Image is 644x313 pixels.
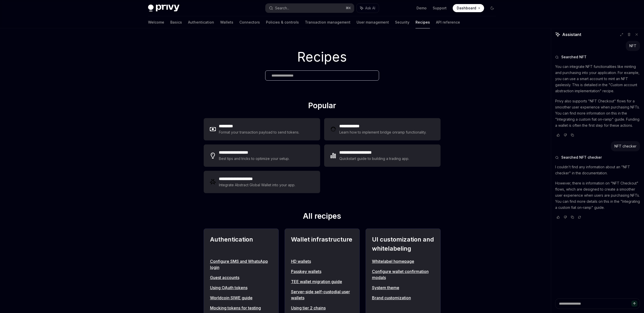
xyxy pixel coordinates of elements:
[291,305,353,311] a: Using tier 2 chains
[372,285,434,291] a: System theme
[339,156,409,162] div: Quickstart guide to building a trading app.
[204,211,441,223] h2: All recipes
[148,16,164,28] a: Welcome
[219,182,296,188] div: Integrate Abstract Global Wallet into your app.
[561,155,602,160] span: Searched NFT checker
[219,156,290,162] div: Best tips and tricks to optimize your setup.
[219,129,300,135] div: Format your transaction payload to send tokens.
[395,16,409,28] a: Security
[365,6,375,11] span: Ask AI
[148,5,179,12] img: dark logo
[561,54,587,60] span: Searched NFT
[210,274,272,281] a: Guest accounts
[210,305,272,311] a: Mocking tokens for testing
[239,16,260,28] a: Connectors
[555,180,640,211] p: However, there is information on "NFT Checkout" flows, which are designed to create a smoother us...
[266,16,299,28] a: Policies & controls
[555,155,640,160] button: Searched NFT checker
[436,16,460,28] a: API reference
[210,235,272,253] h2: Authentication
[555,164,640,176] p: I couldn't find any information about an "NFT checker" in the documentation.
[210,295,272,301] a: Worldcoin SIWE guide
[417,6,427,11] a: Demo
[291,258,353,264] a: HD wallets
[210,258,272,270] a: Configure SMS and WhatsApp login
[631,301,637,307] button: Send message
[488,4,496,12] button: Toggle dark mode
[291,279,353,285] a: TEE wallet migration guide
[372,235,434,253] h2: UI customization and whitelabeling
[614,144,636,149] div: NFT checker
[453,4,484,12] a: Dashboard
[204,118,320,140] a: **** ****Format your transaction payload to send tokens.
[291,268,353,274] a: Passkey wallets
[555,98,640,128] p: Privy also supports "NFT Checkout" flows for a smoother user experience when purchasing NFTs. You...
[324,118,441,140] a: **** **** ***Learn how to implement bridge onramp functionality.
[372,295,434,301] a: Brand customization
[346,6,351,10] span: ⌘ K
[305,16,350,28] a: Transaction management
[210,285,272,291] a: Using OAuth tokens
[629,43,636,48] div: NFT
[170,16,182,28] a: Basics
[357,4,379,13] button: Ask AI
[275,5,289,11] div: Search...
[372,268,434,281] a: Configure wallet confirmation modals
[357,16,389,28] a: User management
[562,31,581,38] span: Assistant
[291,289,353,301] a: Server-side self-custodial user wallets
[188,16,214,28] a: Authentication
[457,6,476,11] span: Dashboard
[372,258,434,264] a: Whitelabel homepage
[339,129,428,135] div: Learn how to implement bridge onramp functionality.
[555,54,640,60] button: Searched NFT
[433,6,447,11] a: Support
[204,101,441,112] h2: Popular
[555,64,640,94] p: You can integrate NFT functionalities like minting and purchasing into your application. For exam...
[265,4,354,13] button: Search...⌘K
[416,16,430,28] a: Recipes
[220,16,233,28] a: Wallets
[291,235,353,253] h2: Wallet infrastructure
